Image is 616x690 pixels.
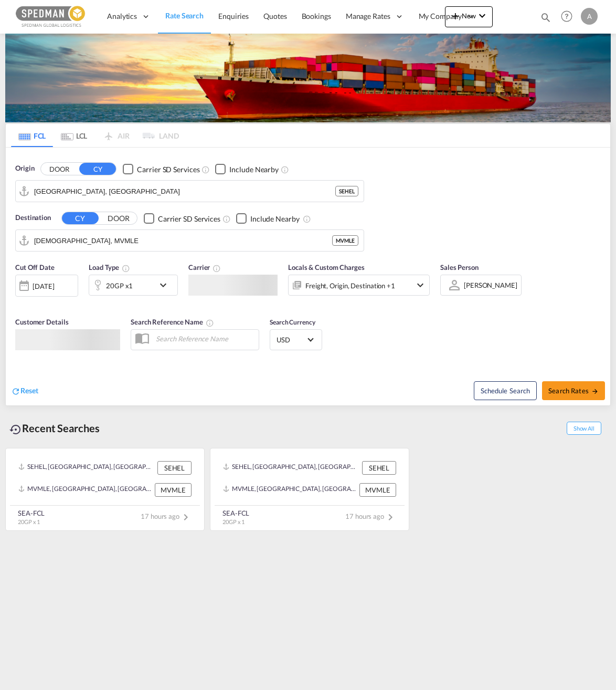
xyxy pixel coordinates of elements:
div: Freight Origin Destination Factory Stuffing [305,278,395,293]
div: [DATE] [15,275,78,297]
span: 17 hours ago [141,512,192,520]
span: Destination [15,213,51,223]
div: icon-magnify [540,12,551,27]
span: Search Reference Name [131,318,214,326]
md-checkbox: Checkbox No Ink [123,163,199,174]
img: c12ca350ff1b11efb6b291369744d907.png [16,5,87,28]
div: SEHEL [157,461,192,475]
md-icon: icon-chevron-down [157,279,175,291]
md-icon: icon-magnify [540,12,551,23]
span: Search Currency [270,318,315,326]
div: MVMLE, Male, Maldives, Indian Subcontinent, Asia Pacific [223,483,357,497]
md-icon: The selected Trucker/Carrierwill be displayed in the rate results If the rates are from another f... [213,264,221,273]
md-datepicker: Select [15,296,23,310]
md-tab-item: FCL [11,124,53,147]
span: My Company [419,11,462,22]
md-icon: Unchecked: Ignores neighbouring ports when fetching rates.Checked : Includes neighbouring ports w... [303,215,311,223]
md-checkbox: Checkbox No Ink [215,163,279,174]
md-icon: icon-chevron-right [384,511,397,524]
md-input-container: Male, MVMLE [16,230,364,251]
div: SEA-FCL [222,508,249,518]
div: Freight Origin Destination Factory Stuffingicon-chevron-down [288,275,430,296]
md-checkbox: Checkbox No Ink [236,213,300,224]
md-pagination-wrapper: Use the left and right arrow keys to navigate between tabs [11,124,179,147]
div: MVMLE [359,483,396,497]
span: Quotes [263,12,286,20]
span: Reset [20,386,38,395]
div: SEA-FCL [18,508,45,518]
div: Include Nearby [250,214,300,224]
span: Manage Rates [346,11,390,22]
span: Locals & Custom Charges [288,263,365,271]
div: [PERSON_NAME] [464,281,517,289]
button: Note: By default Schedule search will only considerorigin ports, destination ports and cut off da... [474,381,537,400]
div: SEHEL, Helsingborg, Sweden, Northern Europe, Europe [18,461,155,475]
md-select: Select Currency: $ USDUnited States Dollar [275,332,316,347]
input: Search by Port [34,183,335,199]
input: Search by Port [34,233,332,248]
div: Origin DOOR CY Checkbox No InkUnchecked: Search for CY (Container Yard) services for all selected... [6,148,610,405]
div: 20GP x1 [106,278,133,293]
span: Sales Person [440,263,479,271]
button: DOOR [100,213,137,225]
button: CY [79,163,116,175]
span: 20GP x 1 [222,518,245,525]
div: MVMLE [332,235,358,246]
md-icon: Your search will be saved by the below given name [206,319,214,327]
button: DOOR [41,163,78,175]
div: Include Nearby [229,164,279,175]
span: Cut Off Date [15,263,55,271]
div: A [581,8,598,25]
span: Bookings [302,12,331,20]
div: Help [558,7,581,26]
div: SEHEL [362,461,396,475]
recent-search-card: SEHEL, [GEOGRAPHIC_DATA], [GEOGRAPHIC_DATA], [GEOGRAPHIC_DATA], [GEOGRAPHIC_DATA] SEHELMVMLE, [GE... [5,448,205,531]
span: Search Rates [548,386,599,395]
md-icon: icon-arrow-right [591,388,599,395]
div: [DATE] [33,281,54,291]
span: Origin [15,163,34,174]
div: Carrier SD Services [137,164,199,175]
md-icon: icon-refresh [11,386,20,396]
md-icon: icon-chevron-down [414,279,427,291]
img: LCL+%26+FCL+BACKGROUND.png [5,34,611,122]
div: 20GP x1icon-chevron-down [89,275,178,296]
div: MVMLE, Male, Maldives, Indian Subcontinent, Asia Pacific [18,483,152,497]
div: Carrier SD Services [158,214,220,224]
button: Search Ratesicon-arrow-right [542,381,605,400]
span: Load Type [89,263,130,271]
div: MVMLE [155,483,192,497]
md-icon: icon-backup-restore [9,423,22,436]
button: CY [62,212,99,224]
span: Carrier [188,263,221,271]
md-input-container: Helsingborg, SEHEL [16,181,364,202]
recent-search-card: SEHEL, [GEOGRAPHIC_DATA], [GEOGRAPHIC_DATA], [GEOGRAPHIC_DATA], [GEOGRAPHIC_DATA] SEHELMVMLE, [GE... [210,448,409,531]
md-tab-item: LCL [53,124,95,147]
div: SEHEL, Helsingborg, Sweden, Northern Europe, Europe [223,461,359,475]
span: USD [277,335,306,344]
md-select: Sales Person: Alexander Wallner [463,277,518,292]
md-icon: Unchecked: Search for CY (Container Yard) services for all selected carriers.Checked : Search for... [201,165,210,174]
md-icon: icon-information-outline [122,264,130,273]
span: Help [558,7,576,25]
span: Customer Details [15,318,68,326]
div: Recent Searches [5,416,104,440]
span: 20GP x 1 [18,518,40,525]
span: Rate Search [165,11,204,20]
span: 17 hours ago [345,512,397,520]
span: Enquiries [218,12,249,20]
span: Analytics [107,11,137,22]
div: icon-refreshReset [11,385,38,397]
div: SEHEL [335,186,358,196]
span: Show All [567,422,601,435]
md-icon: icon-chevron-right [179,511,192,524]
md-checkbox: Checkbox No Ink [144,213,220,224]
md-icon: Unchecked: Ignores neighbouring ports when fetching rates.Checked : Includes neighbouring ports w... [281,165,289,174]
md-icon: Unchecked: Search for CY (Container Yard) services for all selected carriers.Checked : Search for... [222,215,231,223]
input: Search Reference Name [151,331,259,347]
